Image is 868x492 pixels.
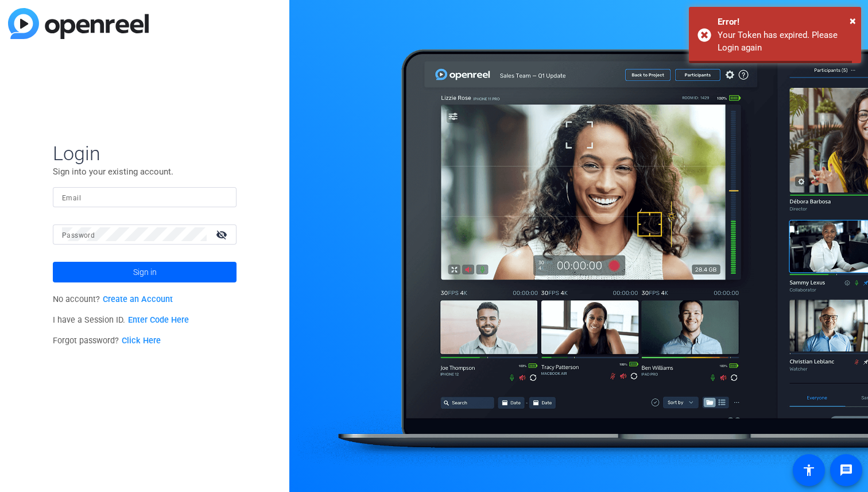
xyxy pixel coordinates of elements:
[103,295,173,304] a: Create an Account
[850,14,856,28] span: ×
[53,141,237,165] span: Login
[850,12,856,29] button: Close
[62,194,81,202] mat-label: Email
[53,315,189,325] span: I have a Session ID.
[62,231,95,239] mat-label: Password
[53,262,237,282] button: Sign in
[62,190,227,204] input: Enter Email Address
[53,165,237,178] p: Sign into your existing account.
[8,8,149,39] img: blue-gradient.svg
[802,463,816,477] mat-icon: accessibility
[209,226,237,243] mat-icon: visibility_off
[718,16,852,29] div: Error!
[53,336,161,346] span: Forgot password?
[839,463,853,477] mat-icon: message
[122,336,161,346] a: Click Here
[53,295,173,304] span: No account?
[133,258,157,286] span: Sign in
[718,29,852,55] div: Your Token has expired. Please Login again
[128,315,189,325] a: Enter Code Here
